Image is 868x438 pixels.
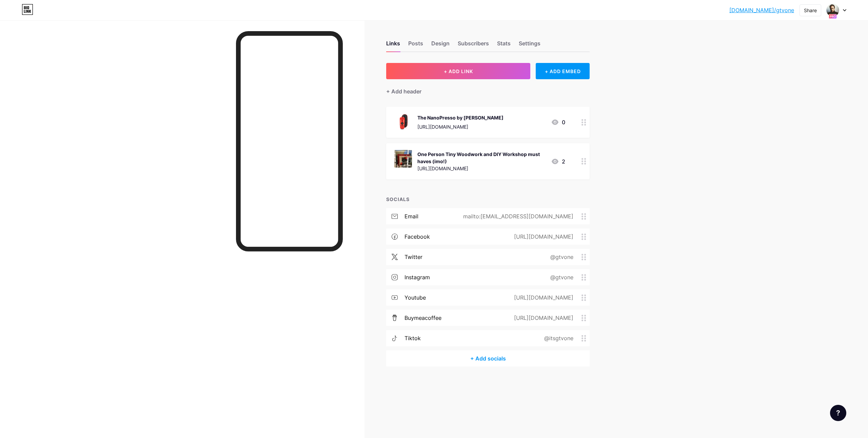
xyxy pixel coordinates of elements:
div: Design [431,39,450,51]
img: The NanoPresso by Wacaco [394,113,412,131]
div: @itsgtvone [533,334,581,342]
div: mailto:[EMAIL_ADDRESS][DOMAIN_NAME] [452,212,581,220]
div: Subscribers [458,39,489,51]
div: youtube [405,293,426,302]
div: + Add header [386,87,421,95]
div: buymeacoffee [405,314,441,322]
button: + ADD LINK [386,63,530,79]
div: Posts [408,39,423,51]
div: The NanoPresso by [PERSON_NAME] [417,114,504,121]
div: instagram [405,273,430,281]
div: @gtvone [539,273,581,281]
div: Settings [519,39,540,51]
div: [URL][DOMAIN_NAME] [503,293,581,302]
div: [URL][DOMAIN_NAME] [417,123,504,130]
div: twitter [405,253,422,261]
div: One Person Tiny Woodwork and DIY Workshop must haves (imo!) [417,151,546,165]
div: Stats [497,39,511,51]
div: + ADD EMBED [536,63,590,79]
div: [URL][DOMAIN_NAME] [503,314,581,322]
img: Simon Pollock [826,4,839,17]
div: SOCIALS [386,196,590,203]
div: @gtvone [539,253,581,261]
span: + ADD LINK [444,68,473,74]
div: [URL][DOMAIN_NAME] [503,233,581,241]
img: One Person Tiny Woodwork and DIY Workshop must haves (imo!) [394,150,412,168]
div: facebook [405,233,430,241]
a: [DOMAIN_NAME]/gtvone [729,6,794,14]
div: Share [804,7,817,14]
div: Links [386,39,400,51]
div: [URL][DOMAIN_NAME] [417,165,546,172]
div: 2 [551,157,565,166]
div: tiktok [405,334,421,342]
div: + Add socials [386,350,590,367]
div: 0 [551,118,565,126]
div: email [405,212,418,220]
